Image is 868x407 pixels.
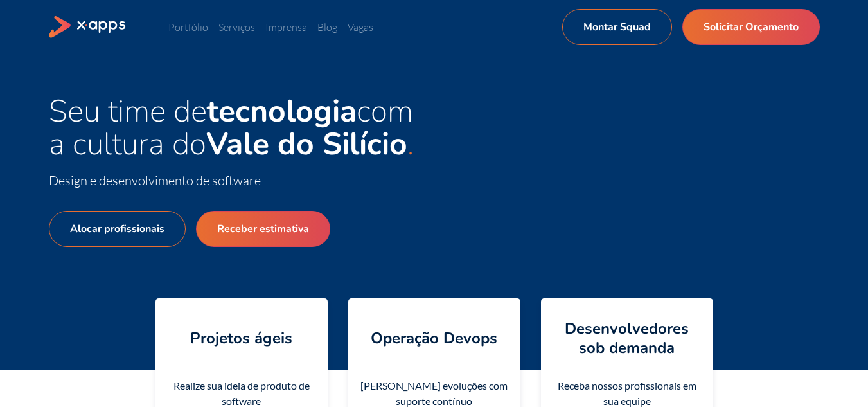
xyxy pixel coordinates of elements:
strong: Vale do Silício [206,123,407,165]
a: Blog [317,21,337,33]
h4: Operação Devops [371,329,497,348]
span: Design e desenvolvimento de software [49,172,261,188]
span: Seu time de com a cultura do [49,90,413,165]
a: Solicitar Orçamento [682,9,820,45]
a: Montar Squad [562,9,672,45]
a: Receber estimativa [196,211,330,247]
a: Serviços [218,21,255,33]
a: Imprensa [265,21,307,33]
h4: Projetos ágeis [190,329,292,348]
a: Vagas [348,21,373,33]
h4: Desenvolvedores sob demanda [551,319,703,357]
strong: tecnologia [207,90,357,132]
a: Alocar profissionais [49,211,186,247]
a: Portfólio [168,21,208,33]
